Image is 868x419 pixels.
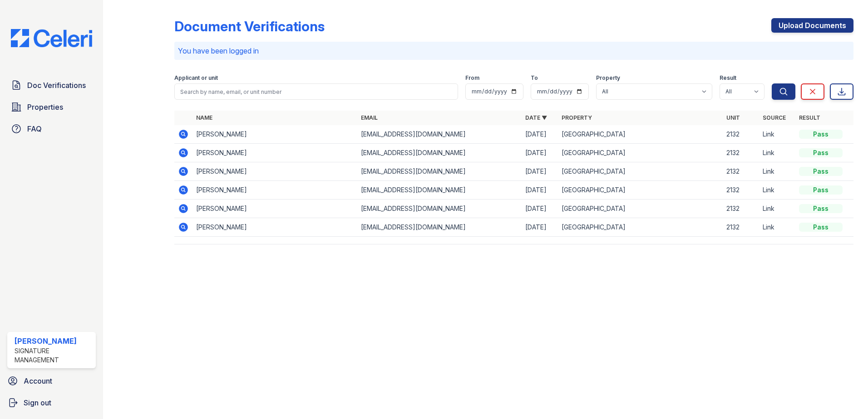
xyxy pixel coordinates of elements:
td: 2132 [723,218,759,237]
label: Property [596,74,620,82]
td: [GEOGRAPHIC_DATA] [558,125,723,144]
a: Sign out [4,394,99,412]
td: [PERSON_NAME] [192,181,357,200]
td: [GEOGRAPHIC_DATA] [558,181,723,200]
a: Email [361,114,378,121]
td: Link [759,181,795,200]
a: Source [763,114,786,121]
td: 2132 [723,144,759,162]
div: [PERSON_NAME] [15,336,92,346]
td: [DATE] [522,200,558,218]
a: Unit [726,114,740,121]
p: You have been logged in [178,45,850,56]
span: Sign out [24,397,51,408]
td: Link [759,218,795,237]
div: Pass [799,167,843,176]
td: [EMAIL_ADDRESS][DOMAIN_NAME] [357,144,522,162]
td: [EMAIL_ADDRESS][DOMAIN_NAME] [357,162,522,181]
div: Document Verifications [174,18,325,34]
div: Pass [799,185,843,195]
td: [DATE] [522,144,558,162]
td: [GEOGRAPHIC_DATA] [558,144,723,162]
a: FAQ [7,120,96,138]
td: [PERSON_NAME] [192,162,357,181]
label: Applicant or unit [174,74,218,82]
td: [PERSON_NAME] [192,200,357,218]
a: Name [196,114,212,121]
td: Link [759,125,795,144]
img: CE_Logo_Blue-a8612792a0a2168367f1c8372b55b34899dd931a85d93a1a3d3e32e68fde9ad4.png [4,29,99,47]
td: Link [759,200,795,218]
a: Account [4,372,99,390]
td: [EMAIL_ADDRESS][DOMAIN_NAME] [357,125,522,144]
td: Link [759,162,795,181]
td: [DATE] [522,162,558,181]
td: [EMAIL_ADDRESS][DOMAIN_NAME] [357,218,522,237]
span: Properties [27,102,63,112]
td: Link [759,144,795,162]
div: Signature Management [15,346,92,365]
td: 2132 [723,125,759,144]
td: [GEOGRAPHIC_DATA] [558,218,723,237]
div: Pass [799,223,843,232]
div: Pass [799,204,843,213]
td: [GEOGRAPHIC_DATA] [558,162,723,181]
td: [GEOGRAPHIC_DATA] [558,200,723,218]
a: Property [562,114,592,121]
label: To [531,74,538,82]
a: Upload Documents [771,18,853,33]
label: Result [720,74,736,82]
td: [DATE] [522,218,558,237]
td: [DATE] [522,181,558,200]
td: [EMAIL_ADDRESS][DOMAIN_NAME] [357,181,522,200]
div: Pass [799,148,843,157]
span: Doc Verifications [27,80,86,91]
td: 2132 [723,162,759,181]
a: Date ▼ [525,114,547,121]
td: [EMAIL_ADDRESS][DOMAIN_NAME] [357,200,522,218]
a: Result [799,114,820,121]
label: From [465,74,479,82]
td: [PERSON_NAME] [192,125,357,144]
td: 2132 [723,181,759,200]
a: Doc Verifications [7,76,96,94]
td: [DATE] [522,125,558,144]
a: Properties [7,98,96,116]
td: [PERSON_NAME] [192,218,357,237]
td: [PERSON_NAME] [192,144,357,162]
div: Pass [799,130,843,139]
input: Search by name, email, or unit number [174,83,458,100]
span: FAQ [27,123,42,134]
span: Account [24,375,52,386]
td: 2132 [723,200,759,218]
